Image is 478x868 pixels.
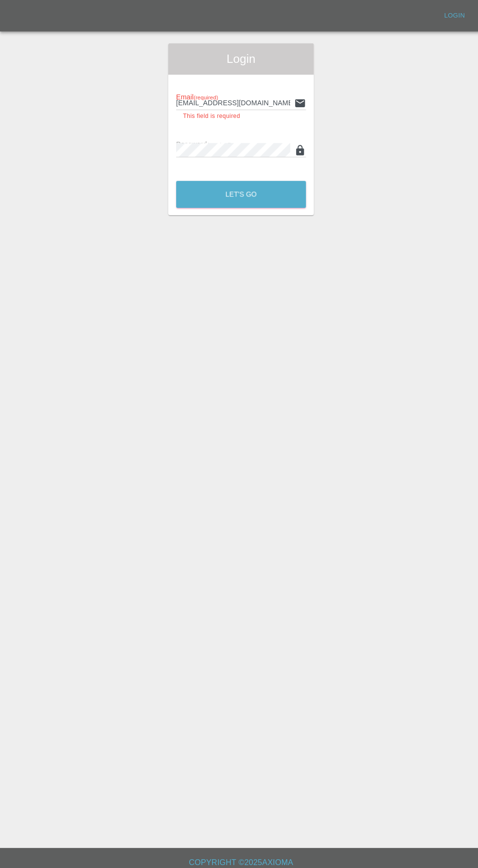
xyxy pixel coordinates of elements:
[175,139,229,147] span: Password
[192,94,217,99] small: (required)
[205,140,230,146] small: (required)
[435,8,466,23] a: Login
[175,179,303,206] button: Let's Go
[175,51,303,66] span: Login
[175,92,216,100] span: Email
[181,111,297,120] p: This field is required
[8,849,470,862] h6: Copyright © 2025 Axioma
